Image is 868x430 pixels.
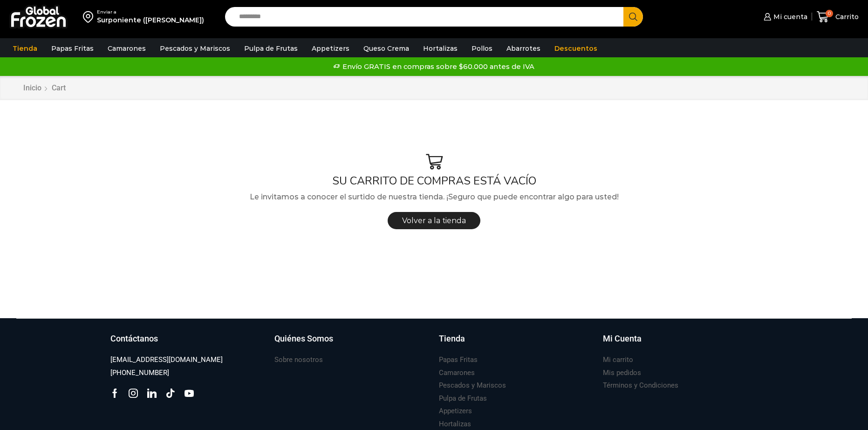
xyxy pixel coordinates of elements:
a: Queso Crema [359,40,414,57]
h1: SU CARRITO DE COMPRAS ESTÁ VACÍO [16,174,852,188]
h3: Mi carrito [603,355,633,365]
a: Mis pedidos [603,367,641,379]
h3: Términos y Condiciones [603,381,678,390]
a: Quiénes Somos [274,333,430,354]
a: Descuentos [550,40,602,57]
a: [EMAIL_ADDRESS][DOMAIN_NAME] [110,354,223,366]
h3: Mis pedidos [603,368,641,378]
h3: Mi Cuenta [603,333,642,345]
a: Inicio [23,83,42,94]
img: address-field-icon.svg [83,9,97,25]
span: Mi cuenta [771,12,807,21]
h3: Pescados y Mariscos [439,381,506,390]
a: Camarones [439,367,475,379]
a: Camarones [103,40,150,57]
a: Pulpa de Frutas [439,392,487,405]
h3: Quiénes Somos [274,333,333,345]
h3: Pulpa de Frutas [439,394,487,403]
span: Carrito [833,12,859,21]
a: Papas Fritas [439,354,478,366]
div: Enviar a [97,9,204,15]
a: Appetizers [307,40,354,57]
a: Pollos [467,40,497,57]
h3: [PHONE_NUMBER] [110,368,169,378]
a: Hortalizas [418,40,462,57]
a: Términos y Condiciones [603,379,678,392]
h3: Papas Fritas [439,355,478,365]
span: 0 [826,10,833,17]
h3: Appetizers [439,406,472,416]
a: Volver a la tienda [388,212,480,229]
div: Surponiente ([PERSON_NAME]) [97,15,204,25]
a: Abarrotes [502,40,545,57]
h3: [EMAIL_ADDRESS][DOMAIN_NAME] [110,355,223,365]
a: Mi carrito [603,354,633,366]
a: Mi cuenta [761,7,807,26]
h3: Contáctanos [110,333,158,345]
a: Appetizers [439,405,472,417]
a: Sobre nosotros [274,354,323,366]
a: Pescados y Mariscos [155,40,235,57]
a: Tienda [8,40,42,57]
h3: Sobre nosotros [274,355,323,365]
span: Cart [52,83,66,92]
p: Le invitamos a conocer el surtido de nuestra tienda. ¡Seguro que puede encontrar algo para usted! [16,191,852,203]
h3: Tienda [439,333,465,345]
a: Contáctanos [110,333,266,354]
a: [PHONE_NUMBER] [110,367,169,379]
a: Mi Cuenta [603,333,758,354]
button: Search button [623,7,643,27]
a: Pescados y Mariscos [439,379,506,392]
a: Pulpa de Frutas [239,40,302,57]
a: Tienda [439,333,594,354]
a: 0 Carrito [817,6,859,28]
a: Papas Fritas [47,40,98,57]
h3: Hortalizas [439,419,471,429]
span: Volver a la tienda [402,216,466,225]
h3: Camarones [439,368,475,378]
